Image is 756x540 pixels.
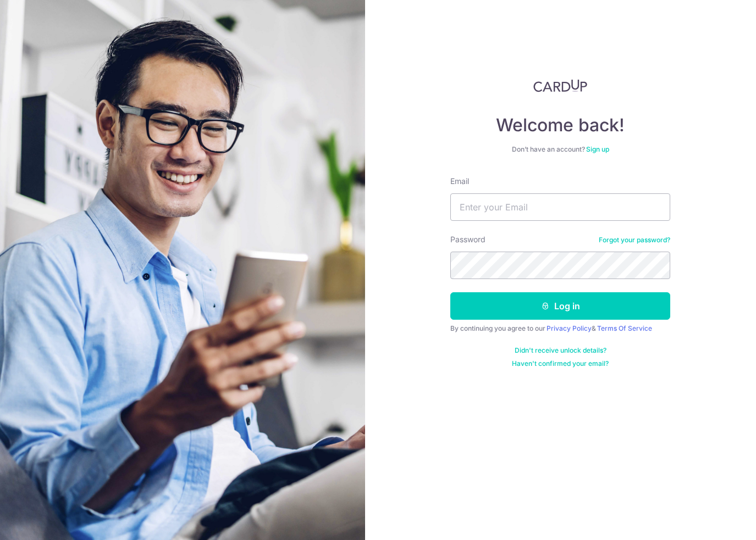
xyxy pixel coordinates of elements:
[450,193,670,221] input: Enter your Email
[533,79,587,92] img: CardUp Logo
[547,324,592,332] a: Privacy Policy
[450,114,670,136] h4: Welcome back!
[450,292,670,320] button: Log in
[586,145,609,153] a: Sign up
[515,346,606,355] a: Didn't receive unlock details?
[450,324,670,333] div: By continuing you agree to our &
[450,234,485,245] label: Password
[599,236,670,244] a: Forgot your password?
[597,324,652,332] a: Terms Of Service
[450,176,469,187] label: Email
[450,145,670,154] div: Don’t have an account?
[512,359,609,368] a: Haven't confirmed your email?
